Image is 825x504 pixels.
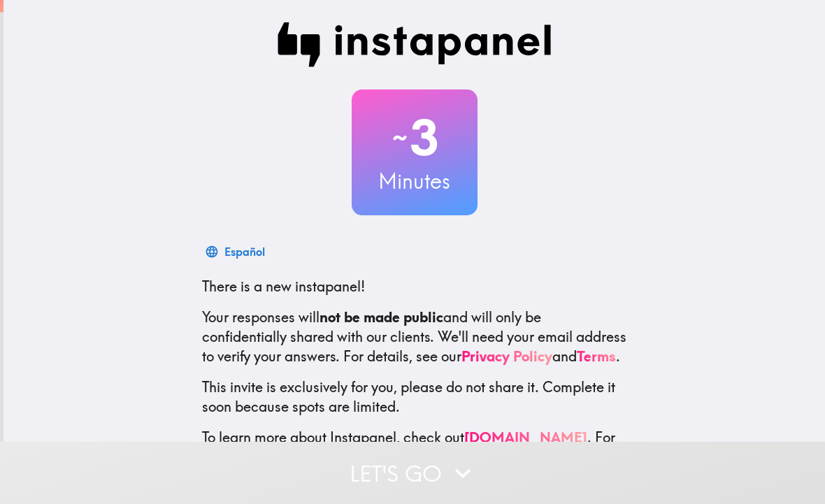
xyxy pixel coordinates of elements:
p: To learn more about Instapanel, check out . For questions or help, email us at . [202,428,627,487]
h3: Minutes [352,166,478,196]
h2: 3 [352,109,478,166]
a: Privacy Policy [461,347,552,365]
div: Español [224,242,265,261]
b: not be made public [320,308,443,326]
button: Español [202,238,271,266]
img: Instapanel [278,22,552,67]
a: [DOMAIN_NAME] [464,429,587,446]
a: Terms [577,347,616,365]
p: This invite is exclusively for you, please do not share it. Complete it soon because spots are li... [202,377,627,417]
p: Your responses will and will only be confidentially shared with our clients. We'll need your emai... [202,308,627,366]
span: ~ [390,117,410,159]
span: There is a new instapanel! [202,278,365,295]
